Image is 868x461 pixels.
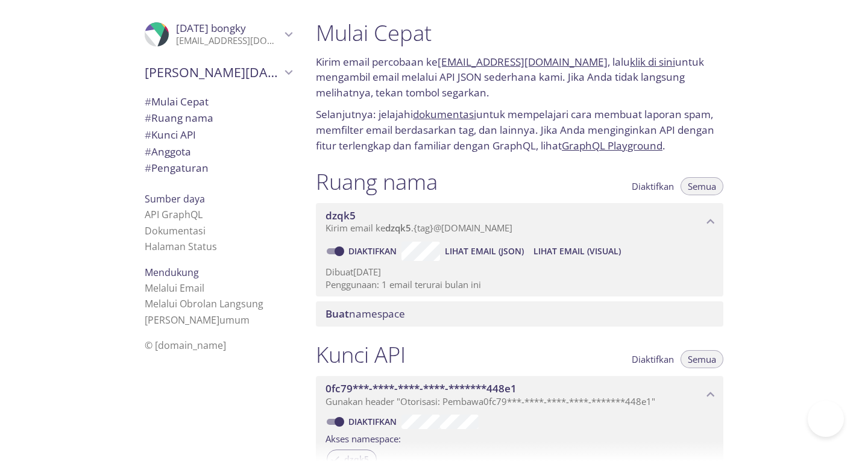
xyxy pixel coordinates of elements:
[316,107,413,121] font: Selanjutnya: jelajahi
[211,21,246,35] font: bongky
[662,139,665,152] font: .
[433,222,512,234] font: @[DOMAIN_NAME]
[135,110,301,127] div: Ruang nama
[385,222,411,234] font: dzqk5
[151,145,191,158] font: Anggota
[151,128,196,142] font: Kunci API
[316,55,438,69] font: Kirim email percobaan ke
[316,203,723,240] div: ruang nama dzqk5
[145,224,206,237] a: Dokumentasi
[411,222,414,234] font: .
[325,209,356,222] font: dzqk5
[145,161,151,175] font: #
[145,240,217,253] a: Halaman Status
[145,95,151,108] font: #
[325,433,401,445] font: Akses namespace:
[145,145,151,158] font: #
[608,55,630,69] font: , lalu
[316,301,723,327] div: Buat namespace
[445,245,524,257] font: Lihat Email (JSON)
[145,297,263,310] font: Melalui Obrolan Langsung
[688,180,716,192] font: Semua
[145,192,205,205] font: Sumber daya
[135,57,301,88] div: Tim Raja
[316,339,406,369] font: Kunci API
[533,245,621,257] font: Lihat Email (Visual)
[349,307,405,321] font: namespace
[348,245,397,257] font: Diaktifkan
[145,339,226,352] font: © [DOMAIN_NAME]
[145,281,204,295] font: Melalui Email
[562,139,662,152] a: GraphQL Playground
[624,177,681,195] button: Diaktifkan
[316,17,432,48] font: Mulai Cepat
[624,350,681,368] button: Diaktifkan
[632,180,674,192] font: Diaktifkan
[135,127,301,143] div: Kunci API
[438,55,608,69] a: [EMAIL_ADDRESS][DOMAIN_NAME]
[316,55,704,99] font: untuk mengambil email melalui API JSON sederhana kami. Jika Anda tidak langsung melihatnya, tekan...
[135,160,301,177] div: Pengaturan Tim
[145,128,151,142] font: #
[652,395,655,407] font: "
[325,222,385,234] font: Kirim email ke
[325,395,483,407] font: Gunakan header "Otorisasi: Pembawa
[176,34,321,46] font: [EMAIL_ADDRESS][DOMAIN_NAME]
[348,416,397,427] font: Diaktifkan
[325,307,349,321] font: Buat
[529,242,626,261] button: Lihat Email (Visual)
[325,278,481,290] font: Penggunaan: 1 email terurai bulan ini
[325,266,353,278] font: Dibuat
[440,242,529,261] button: Lihat Email (JSON)
[145,63,286,81] font: [PERSON_NAME][DATE]
[808,401,844,437] iframe: Bantuan Scout Beacon - Buka
[414,222,433,234] font: {tag}
[151,111,213,125] font: Ruang nama
[681,350,723,368] button: Semua
[632,353,674,365] font: Diaktifkan
[151,95,209,108] font: Mulai Cepat
[176,21,209,35] font: [DATE]
[145,208,203,221] a: API GraphQL
[145,266,199,279] font: Mendukung
[135,143,301,160] div: Anggota
[135,14,301,54] div: Raja bongky
[681,177,723,195] button: Semua
[413,107,476,121] a: dokumentasi
[316,166,438,196] font: Ruang nama
[145,313,219,327] font: [PERSON_NAME]
[630,55,675,69] a: klik di sini
[151,161,209,175] font: Pengaturan
[135,93,301,110] div: Mulai Cepat
[353,266,381,278] font: [DATE]
[145,111,151,125] font: #
[688,353,716,365] font: Semua
[316,107,714,152] font: untuk mempelajari cara membuat laporan spam, memfilter email berdasarkan tag, dan lainnya. Jika A...
[219,313,250,327] font: Umum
